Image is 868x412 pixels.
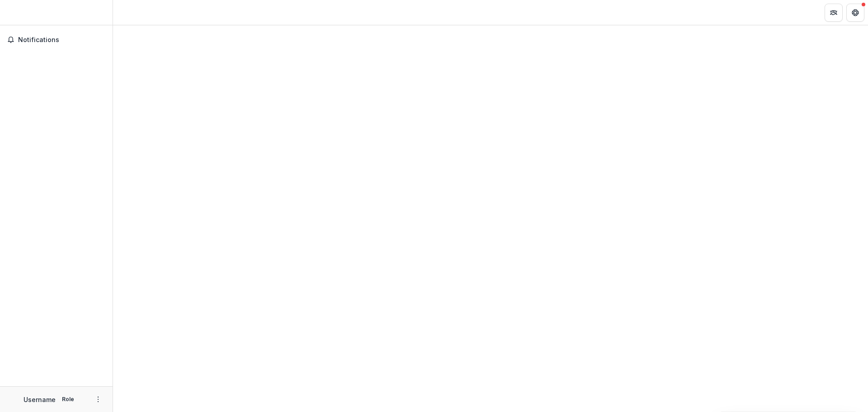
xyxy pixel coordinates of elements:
[59,395,77,403] p: Role
[24,395,56,404] p: Username
[825,4,843,22] button: Partners
[4,33,109,47] button: Notifications
[18,36,105,44] span: Notifications
[846,4,864,22] button: Get Help
[93,394,104,405] button: More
